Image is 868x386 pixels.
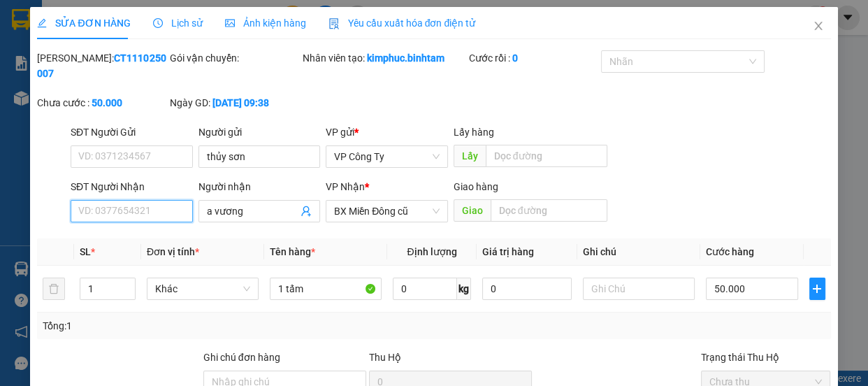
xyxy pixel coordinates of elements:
[71,124,193,140] div: SĐT Người Gửi
[198,179,321,194] div: Người nhận
[155,278,250,299] span: Khác
[810,283,825,294] span: plus
[37,18,47,28] span: edit
[50,49,183,76] span: 0988 594 111
[225,17,306,29] span: Ảnh kiện hàng
[701,350,831,365] div: Trạng thái Thu Hộ
[147,246,199,257] span: Đơn vị tính
[92,97,122,108] b: 50.000
[334,146,440,167] span: VP Công Ty
[203,352,280,363] label: Ghi chú đơn hàng
[153,17,203,29] span: Lịch sử
[577,238,700,266] th: Ghi chú
[457,278,471,300] span: kg
[328,17,476,29] span: Yêu cầu xuất hóa đơn điện tử
[37,17,130,29] span: SỬA ĐƠN HÀNG
[6,80,26,94] span: Gửi:
[512,52,517,64] b: 0
[799,7,838,46] button: Close
[50,49,183,76] span: VP Công Ty ĐT:
[583,278,695,300] input: Ghi Chú
[43,278,65,300] button: delete
[454,145,486,167] span: Lấy
[225,18,235,28] span: picture
[212,97,269,108] b: [DATE] 09:38
[37,50,167,81] div: [PERSON_NAME]:
[37,95,167,110] div: Chưa cước :
[71,179,193,194] div: SĐT Người Nhận
[454,181,498,192] span: Giao hàng
[326,124,448,140] div: VP gửi
[486,145,607,167] input: Dọc đường
[407,246,456,257] span: Định lượng
[26,80,89,94] span: VP Công Ty -
[198,124,321,140] div: Người gửi
[334,201,440,222] span: BX Miền Đông cũ
[468,50,598,66] div: Cước rồi :
[270,246,315,257] span: Tên hàng
[303,50,465,66] div: Nhân viên tạo:
[369,352,401,363] span: Thu Hộ
[270,278,382,300] input: VD: Bàn, Ghế
[43,318,336,334] div: Tổng: 1
[367,52,444,64] b: kimphuc.binhtam
[110,80,173,94] span: 0934785084
[50,8,189,47] strong: CÔNG TY CP BÌNH TÂM
[6,98,129,124] span: Nhận:
[89,80,108,94] span: thái
[170,95,300,110] div: Ngày GD:
[482,246,534,257] span: Giá trị hàng
[6,10,48,73] img: logo
[301,206,312,217] span: user-add
[326,181,365,192] span: VP Nhận
[80,246,91,257] span: SL
[706,246,754,257] span: Cước hàng
[491,199,607,222] input: Dọc đường
[170,50,300,66] div: Gói vận chuyển:
[153,18,163,28] span: clock-circle
[813,20,824,31] span: close
[6,98,129,124] span: BX Miền Đông cũ -
[454,199,491,222] span: Giao
[454,127,494,138] span: Lấy hàng
[328,18,340,29] img: icon
[809,278,825,300] button: plus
